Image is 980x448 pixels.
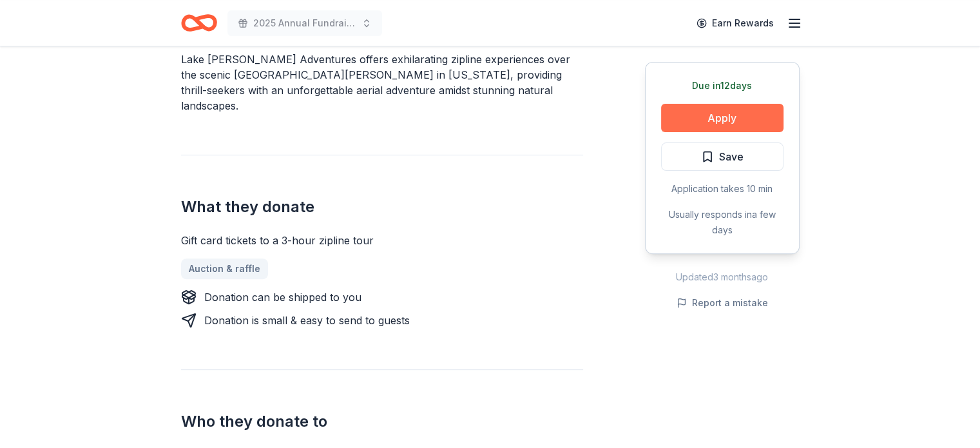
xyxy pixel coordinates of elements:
[181,411,583,432] h2: Who they donate to
[661,104,783,132] button: Apply
[181,233,583,248] div: Gift card tickets to a 3-hour zipline tour
[661,207,783,238] div: Usually responds in a few days
[689,12,782,35] a: Earn Rewards
[253,15,356,31] span: 2025 Annual Fundraiser
[181,52,583,113] div: Lake [PERSON_NAME] Adventures offers exhilarating zipline experiences over the scenic [GEOGRAPHIC...
[661,142,783,171] button: Save
[661,181,783,197] div: Application takes 10 min
[661,78,783,93] div: Due in 12 days
[204,289,361,305] div: Donation can be shipped to you
[719,148,744,165] span: Save
[181,197,583,217] h2: What they donate
[645,269,800,285] div: Updated 3 months ago
[204,313,410,328] div: Donation is small & easy to send to guests
[677,295,768,311] button: Report a mistake
[181,258,268,279] a: Auction & raffle
[181,8,217,38] a: Home
[227,10,382,36] button: 2025 Annual Fundraiser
